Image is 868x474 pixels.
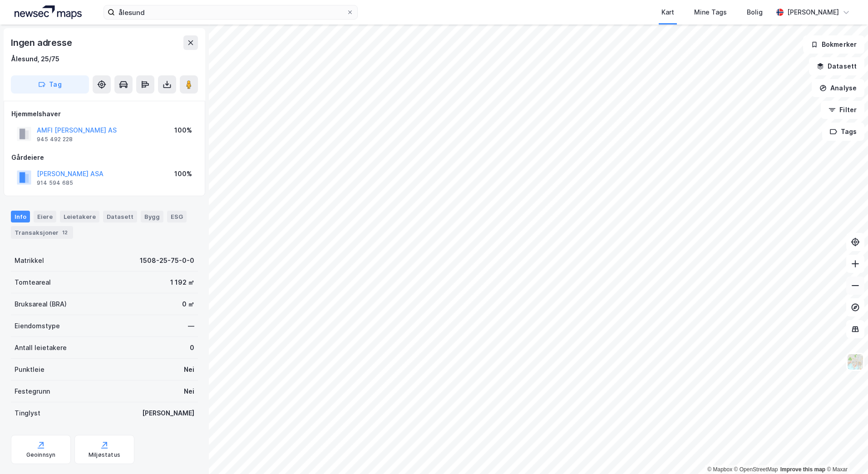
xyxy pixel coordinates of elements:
div: Leietakere [60,211,99,222]
div: Eiere [34,211,56,222]
a: Improve this map [780,466,825,473]
div: Bygg [141,211,163,222]
div: [PERSON_NAME] [787,7,839,18]
div: Nei [184,364,194,375]
button: Filter [821,101,864,119]
div: 1 192 ㎡ [170,277,194,288]
div: — [188,321,194,331]
button: Datasett [809,57,864,75]
div: Gårdeiere [11,152,197,163]
div: Matrikkel [15,255,44,266]
div: Ingen adresse [11,35,74,50]
div: 100% [174,125,192,136]
div: Bruksareal (BRA) [15,299,67,310]
a: OpenStreetMap [734,466,778,473]
div: 1508-25-75-0-0 [140,255,194,266]
div: Kart [661,7,674,18]
div: Kontrollprogram for chat [823,430,868,474]
div: Tomteareal [15,277,51,288]
div: 0 ㎡ [182,299,194,310]
div: ESG [167,211,187,222]
button: Tags [822,123,864,141]
div: Antall leietakere [15,342,67,353]
div: Eiendomstype [15,321,60,331]
div: Festegrunn [15,386,50,397]
div: Transaksjoner [11,226,73,239]
img: Z [847,353,864,370]
button: Bokmerker [803,35,864,54]
iframe: Chat Widget [823,430,868,474]
button: Analyse [812,79,864,97]
div: 100% [174,168,192,179]
div: Hjemmelshaver [11,109,197,119]
img: logo.a4113a55bc3d86da70a041830d287a7e.svg [15,5,82,19]
div: Ålesund, 25/75 [11,54,59,64]
div: [PERSON_NAME] [142,408,194,419]
div: Geoinnsyn [26,451,56,459]
a: Mapbox [707,466,732,473]
div: Miljøstatus [89,451,120,459]
div: Info [11,211,30,222]
div: 0 [190,342,194,353]
div: Mine Tags [694,7,727,18]
div: 945 492 228 [37,136,73,143]
input: Søk på adresse, matrikkel, gårdeiere, leietakere eller personer [115,5,346,19]
div: Punktleie [15,364,44,375]
div: Nei [184,386,194,397]
div: 914 594 685 [37,179,73,187]
div: Datasett [103,211,137,222]
div: Bolig [747,7,763,18]
div: 12 [60,228,69,237]
div: Tinglyst [15,408,40,419]
button: Tag [11,75,89,94]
